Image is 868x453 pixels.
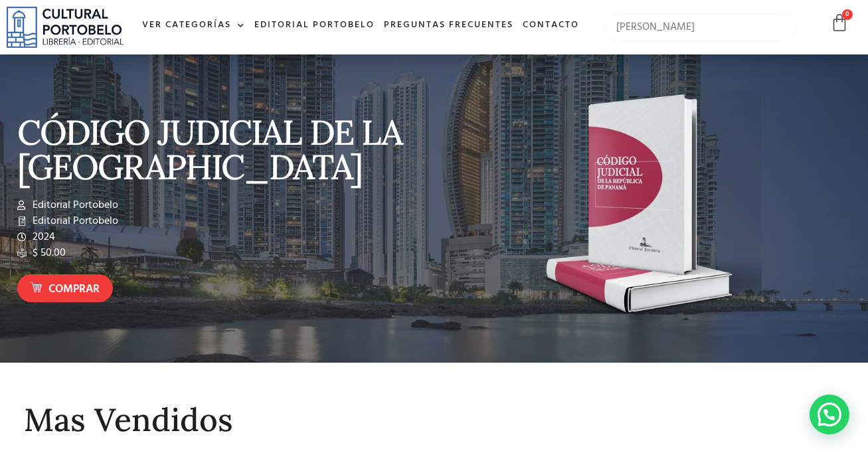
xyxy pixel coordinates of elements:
span: 2024 [29,229,55,245]
a: Editorial Portobelo [250,11,379,40]
span: Editorial Portobelo [29,213,118,229]
input: Búsqueda [605,13,798,41]
span: 0 [842,9,853,20]
a: Preguntas frecuentes [379,11,518,40]
a: 0 [830,13,849,33]
a: Comprar [17,274,113,303]
h2: Mas Vendidos [24,403,844,438]
div: Contactar por WhatsApp [810,395,849,434]
span: $ 50.00 [29,245,66,261]
span: Editorial Portobelo [29,197,118,213]
p: CÓDIGO JUDICIAL DE LA [GEOGRAPHIC_DATA] [17,115,428,184]
span: Comprar [48,281,100,298]
a: Contacto [518,11,584,40]
a: Ver Categorías [137,11,250,40]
